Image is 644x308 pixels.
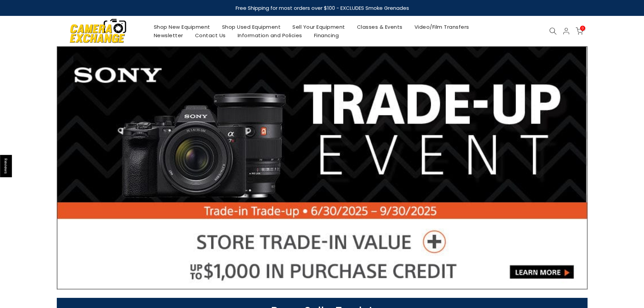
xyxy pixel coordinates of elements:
[232,31,308,40] a: Information and Policies
[324,278,328,282] li: Page dot 4
[338,278,342,282] li: Page dot 6
[148,31,189,40] a: Newsletter
[148,23,216,31] a: Shop New Equipment
[308,31,345,40] a: Financing
[189,31,232,40] a: Contact Us
[310,278,313,282] li: Page dot 2
[303,278,306,282] li: Page dot 1
[235,4,409,11] strong: Free Shipping for most orders over $100 - EXCLUDES Smoke Grenades
[216,23,287,31] a: Shop Used Equipment
[580,26,585,31] span: 0
[408,23,475,31] a: Video/Film Transfers
[351,23,408,31] a: Classes & Events
[317,278,320,282] li: Page dot 3
[331,278,335,282] li: Page dot 5
[287,23,351,31] a: Sell Your Equipment
[576,27,583,35] a: 0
